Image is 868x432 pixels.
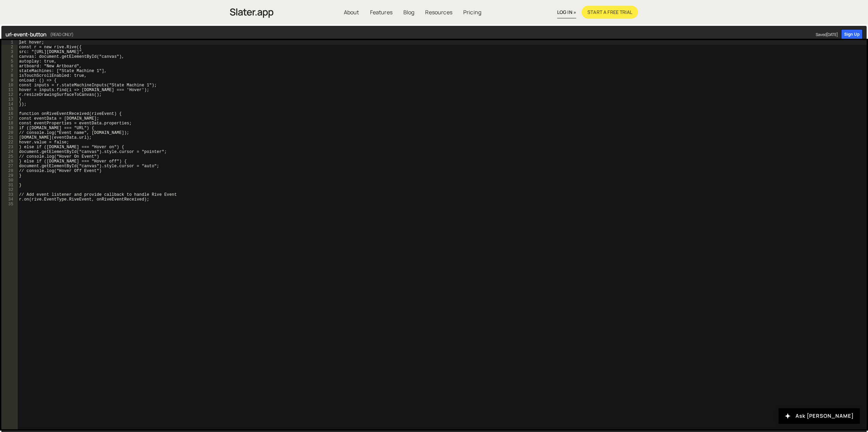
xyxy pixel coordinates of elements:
h1: url-event-button [5,30,838,38]
div: 25 [1,154,18,159]
div: 29 [1,173,18,178]
div: 21 [1,135,18,140]
div: 33 [1,192,18,197]
div: 19 [1,126,18,131]
div: 26 [1,159,18,164]
a: Pricing [458,6,487,19]
div: 4 [1,54,18,59]
div: 28 [1,169,18,173]
div: 30 [1,178,18,183]
div: 5 [1,59,18,64]
a: Blog [398,6,420,19]
small: (READ ONLY) [50,30,74,38]
div: 2 [1,45,18,50]
a: Sign Up [841,29,863,39]
div: 1 [1,40,18,45]
div: 9 [1,78,18,83]
div: 6 [1,64,18,69]
img: Slater is an modern coding environment with an inbuilt AI tool. Get custom code quickly with no c... [230,6,273,20]
div: 22 [1,140,18,145]
div: 18 [1,121,18,126]
div: 24 [1,150,18,154]
div: 17 [1,116,18,121]
a: log in » [557,6,576,18]
div: 15 [1,107,18,111]
button: Ask [PERSON_NAME] [779,408,860,424]
div: 8 [1,73,18,78]
a: Start a free trial [582,6,638,19]
div: 3 [1,50,18,54]
div: 20 [1,131,18,135]
a: Features [365,6,398,19]
div: 7 [1,69,18,73]
div: 16 [1,111,18,116]
div: 23 [1,145,18,150]
a: About [338,6,365,19]
div: 12 [1,92,18,97]
div: Saved [812,32,838,37]
div: 35 [1,202,18,207]
div: [DATE] [826,32,838,37]
div: 11 [1,88,18,92]
a: Resources [420,6,457,19]
div: 31 [1,183,18,188]
div: 34 [1,197,18,202]
div: 14 [1,102,18,107]
div: 32 [1,188,18,192]
div: 27 [1,164,18,169]
div: 13 [1,97,18,102]
a: home [230,5,273,20]
div: 10 [1,83,18,88]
